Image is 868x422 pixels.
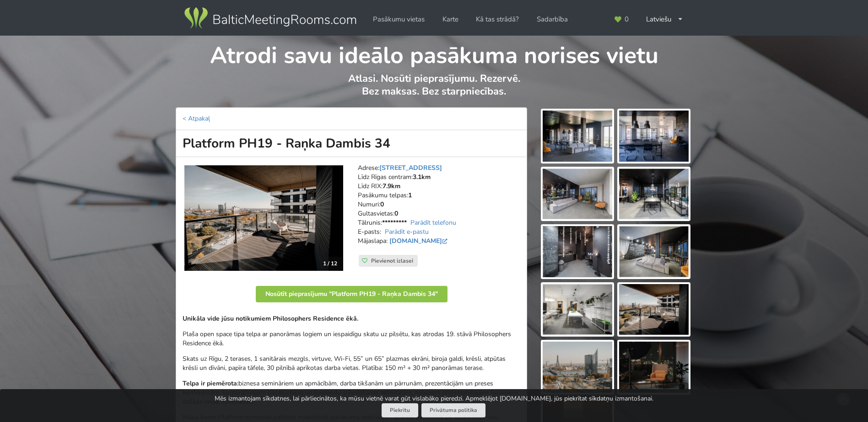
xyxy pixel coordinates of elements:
[408,191,412,200] strong: 1
[410,218,456,227] a: Parādīt telefonu
[358,164,520,255] address: Adrese: Līdz Rīgas centram: Līdz RIX: Pasākumu telpas: Numuri: Gultasvietas: Tālrunis: E-pasts: M...
[371,257,413,264] span: Pievienot izlasei
[543,342,612,393] img: Platform PH19 - Raņka Dambis 34 | Rīga | Pasākumu vieta - galerijas bilde
[385,227,429,236] a: Parādīt e-pastu
[183,379,520,406] p: biznesa semināriem un apmācībām, darba tikšanām un pārrunām, prezentācijām un preses konferencēm,...
[318,257,343,270] div: 1 / 12
[543,169,612,220] img: Platform PH19 - Raņka Dambis 34 | Rīga | Pasākumu vieta - galerijas bilde
[619,111,689,162] img: Platform PH19 - Raņka Dambis 34 | Rīga | Pasākumu vieta - galerijas bilde
[543,111,612,162] img: Platform PH19 - Raņka Dambis 34 | Rīga | Pasākumu vieta - galerijas bilde
[413,173,431,181] strong: 3.1km
[379,164,442,172] a: [STREET_ADDRESS]
[619,226,689,277] img: Platform PH19 - Raņka Dambis 34 | Rīga | Pasākumu vieta - galerijas bilde
[183,114,210,123] a: < Atpakaļ
[543,226,612,277] img: Platform PH19 - Raņka Dambis 34 | Rīga | Pasākumu vieta - galerijas bilde
[421,403,485,417] a: Privātuma politika
[619,342,689,393] img: Platform PH19 - Raņka Dambis 34 | Rīga | Pasākumu vieta - galerijas bilde
[380,200,384,209] strong: 0
[619,169,689,220] img: Platform PH19 - Raņka Dambis 34 | Rīga | Pasākumu vieta - galerijas bilde
[256,286,447,302] button: Nosūtīt pieprasījumu "Platform PH19 - Raņka Dambis 34"
[640,11,690,28] div: Latviešu
[389,237,449,245] a: [DOMAIN_NAME]
[619,284,689,335] img: Platform PH19 - Raņka Dambis 34 | Rīga | Pasākumu vieta - galerijas bilde
[367,11,431,28] a: Pasākumu vietas
[543,284,612,335] img: Platform PH19 - Raņka Dambis 34 | Rīga | Pasākumu vieta - galerijas bilde
[176,130,527,157] h1: Platform PH19 - Raņka Dambis 34
[183,330,520,348] p: Plaša open space tipa telpa ar panorāmas logiem un iespaidīgu skatu uz pilsētu, kas atrodas 19. s...
[184,165,343,271] a: Neierastas vietas | Rīga | Platform PH19 - Raņka Dambis 34 1 / 12
[383,182,400,190] strong: 7.9km
[176,36,692,70] h1: Atrodi savu ideālo pasākuma norises vietu
[394,209,398,218] strong: 0
[183,379,238,388] strong: Telpa ir piemērota:
[183,354,520,373] p: Skats uz Rīgu, 2 terases, 1 sanitārais mezgls, virtuve, Wi-Fi, 55” un 65” plazmas ekrāni, biroja ...
[183,5,358,31] img: Baltic Meeting Rooms
[184,165,343,271] img: Neierastas vietas | Rīga | Platform PH19 - Raņka Dambis 34
[469,11,525,28] a: Kā tas strādā?
[625,16,629,23] span: 0
[176,72,692,107] p: Atlasi. Nosūti pieprasījumu. Rezervē. Bez maksas. Bez starpniecības.
[530,11,574,28] a: Sadarbība
[183,314,358,323] strong: Unikāla vide jūsu notikumiem Philosophers Residence ēkā.
[436,11,465,28] a: Karte
[382,403,418,417] button: Piekrītu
